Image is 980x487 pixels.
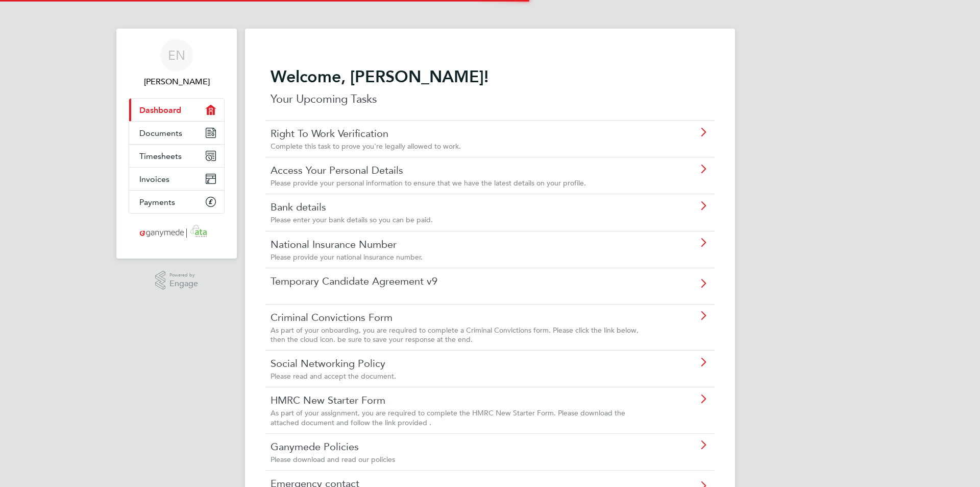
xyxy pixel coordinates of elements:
[271,91,709,107] p: Your Upcoming Tasks
[139,151,182,161] span: Timesheets
[271,311,652,324] a: Criminal Convictions Form
[271,357,652,370] a: Social Networking Policy
[129,99,224,121] a: Dashboard
[271,440,652,453] a: Ganymede Policies
[271,238,652,251] a: National Insurance Number
[271,164,652,177] a: Access Your Personal Details
[271,200,652,214] a: Bank details
[168,49,185,62] span: EN
[129,191,224,213] a: Payments
[129,168,224,190] a: Invoices
[271,408,625,427] span: As part of your assignment, you are required to complete the HMRC New Starter Form. Please downlo...
[271,66,709,87] h2: Welcome, [PERSON_NAME]!
[129,122,224,144] a: Documents
[271,142,461,151] span: Complete this task to prove you're legally allowed to work.
[155,271,199,290] a: Powered byEngage
[116,29,237,259] nav: Main navigation
[271,372,396,381] span: Please read and accept the document.
[139,105,181,115] span: Dashboard
[271,215,433,224] span: Please enter your bank details so you can be paid.
[271,252,423,262] span: Please provide your national insurance number.
[271,274,652,288] a: Temporary Candidate Agreement v9
[129,39,225,88] a: EN[PERSON_NAME]
[271,326,639,344] span: As part of your onboarding, you are required to complete a Criminal Convictions form. Please clic...
[137,224,217,240] img: ganymedesolutions-logo-retina.png
[139,197,175,207] span: Payments
[271,393,652,407] a: HMRC New Starter Form
[169,271,198,280] span: Powered by
[169,280,198,288] span: Engage
[271,455,395,464] span: Please download and read our policies
[129,145,224,167] a: Timesheets
[129,76,225,88] span: Edward Naika
[271,178,586,188] span: Please provide your personal information to ensure that we have the latest details on your profile.
[129,224,225,240] a: Go to home page
[139,174,169,184] span: Invoices
[271,127,652,140] a: Right To Work Verification
[139,128,182,138] span: Documents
